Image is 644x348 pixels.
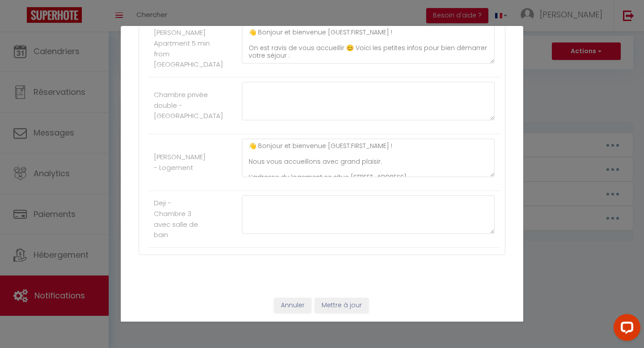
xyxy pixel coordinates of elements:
iframe: LiveChat chat widget [606,310,644,348]
label: [PERSON_NAME] Apartment 5 min from [GEOGRAPHIC_DATA] [154,27,223,69]
button: Mettre à jour [315,298,369,313]
label: Deji - Chambre 3 avec salle de bain [154,198,201,240]
label: [PERSON_NAME] - Logement [154,152,206,173]
label: Chambre privée double - [GEOGRAPHIC_DATA] [154,89,223,121]
button: Annuler [274,298,311,313]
